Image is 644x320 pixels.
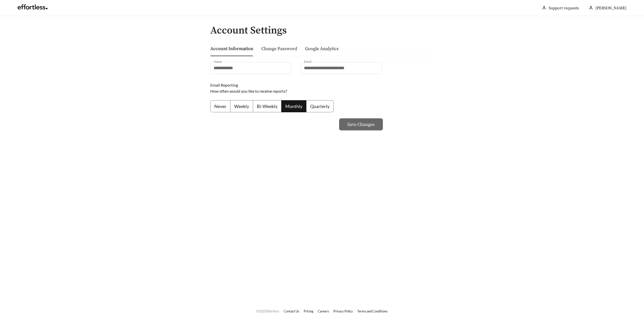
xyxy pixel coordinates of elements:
h2: Account Settings [210,25,440,36]
span: Bi-Weekly [257,103,277,109]
a: Pricing [304,309,313,313]
a: Account Information [210,46,253,52]
a: Change Password [261,46,297,52]
span: Never [214,103,226,109]
div: Email Reporting [210,82,374,88]
a: Contact Us [284,309,299,313]
span: © 2025 Effortless [256,309,279,313]
a: Support requests [549,6,579,11]
span: Monthly [285,103,302,109]
a: Terms and Conditions [357,309,388,313]
a: Google Analytics [305,46,339,52]
a: Careers [318,309,329,313]
button: Save Changes [339,118,383,130]
span: [PERSON_NAME] [595,6,626,11]
span: Weekly [234,103,249,109]
span: Quarterly [310,103,330,109]
div: How often would you like to receive reports? [210,88,374,94]
a: Privacy Policy [333,309,353,313]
